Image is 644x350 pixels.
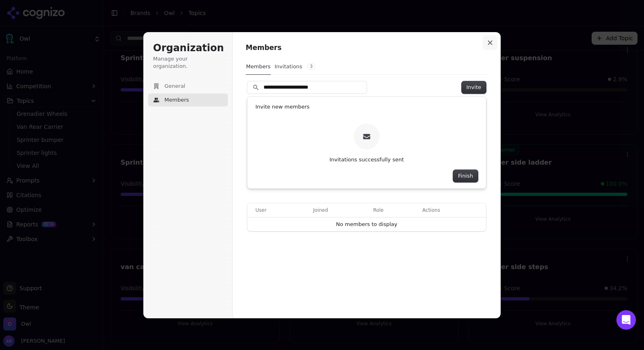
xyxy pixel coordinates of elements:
[462,81,486,93] button: Invite
[148,80,228,93] button: General
[247,203,310,217] th: User
[246,43,488,53] h1: Members
[246,59,271,75] button: Members
[164,96,189,104] span: Members
[453,170,478,182] button: Finish
[329,156,404,163] p: Invitations successfully sent
[274,59,316,74] button: Invitations
[370,203,419,217] th: Role
[310,203,370,217] th: Joined
[153,42,223,55] h1: Organization
[247,81,367,93] input: Search
[164,83,185,90] span: General
[153,55,223,70] p: Manage your organization.
[419,203,486,217] th: Actions
[336,221,398,228] p: No members to display
[616,310,636,330] div: Open Intercom Messenger
[148,93,228,107] button: Members
[307,63,315,70] span: 3
[483,35,497,50] button: Close modal
[255,103,478,111] h1: Invite new members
